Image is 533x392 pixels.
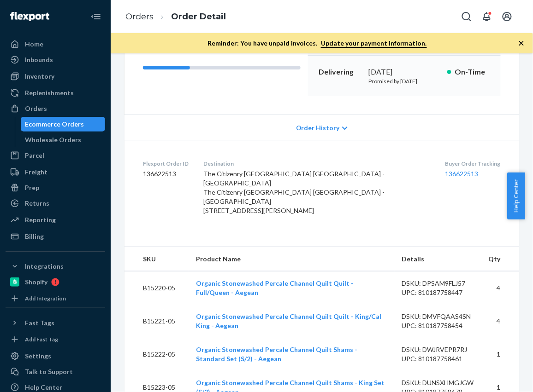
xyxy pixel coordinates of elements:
[25,104,47,113] div: Orders
[196,279,354,296] a: Organic Stonewashed Percale Channel Quilt Quilt - Full/Queen - Aegean
[25,277,47,287] div: Shopify
[402,345,474,354] div: DSKU: DWJRVEPR7RJ
[369,67,440,77] div: [DATE]
[6,293,105,304] a: Add Integration
[196,312,381,329] a: Organic Stonewashed Percale Channel Quilt Quilt - King/Cal King - Aegean
[171,12,226,22] a: Order Detail
[10,12,49,21] img: Flexport logo
[21,117,106,132] a: Ecommerce Orders
[402,378,474,387] div: DSKU: DUNSXHMGJGW
[25,232,44,241] div: Billing
[6,101,105,116] a: Orders
[189,247,394,271] th: Product Name
[125,12,154,22] a: Orders
[321,39,427,48] a: Update your payment information.
[196,346,357,363] a: Organic Stonewashed Percale Channel Quilt Shams - Standard Set (S/2) - Aegean
[445,170,479,178] a: 136622513
[25,88,74,98] div: Replenishments
[6,69,105,84] a: Inventory
[143,160,189,167] dt: Flexport Order ID
[481,338,519,371] td: 1
[25,215,56,225] div: Reporting
[124,247,189,271] th: SKU
[25,72,54,81] div: Inventory
[6,148,105,163] a: Parcel
[25,383,62,392] div: Help Center
[481,247,519,271] th: Qty
[319,67,361,77] p: Delivering
[6,349,105,363] a: Settings
[6,52,105,67] a: Inbounds
[124,305,189,338] td: B15221-05
[25,335,58,343] div: Add Fast Tag
[25,318,54,328] div: Fast Tags
[6,334,105,345] a: Add Fast Tag
[481,271,519,305] td: 4
[118,3,233,30] ol: breadcrumbs
[402,288,474,297] div: UPC: 810187758447
[6,165,105,179] a: Freight
[402,312,474,321] div: DSKU: DMVFQAAS4SN
[203,160,431,167] dt: Destination
[395,247,481,271] th: Details
[25,120,84,129] div: Ecommerce Orders
[207,39,427,48] p: Reminder: You have unpaid invoices.
[402,279,474,288] div: DSKU: DPSAM9FLJ57
[25,367,73,376] div: Talk to Support
[402,321,474,330] div: UPC: 810187758454
[6,180,105,195] a: Prep
[21,133,106,147] a: Wholesale Orders
[6,86,105,100] a: Replenishments
[25,199,49,208] div: Returns
[6,364,105,379] a: Talk to Support
[445,160,501,167] dt: Buyer Order Tracking
[498,7,516,26] button: Open account menu
[25,151,44,160] div: Parcel
[25,135,82,144] div: Wholesale Orders
[203,170,385,214] span: The Citizenry [GEOGRAPHIC_DATA] [GEOGRAPHIC_DATA] - [GEOGRAPHIC_DATA] The Citizenry [GEOGRAPHIC_D...
[124,338,189,371] td: B15222-05
[455,67,490,77] p: On-Time
[6,37,105,52] a: Home
[6,229,105,244] a: Billing
[25,55,53,64] div: Inbounds
[25,183,39,192] div: Prep
[143,169,189,179] dd: 136622513
[296,123,340,133] span: Order History
[481,305,519,338] td: 4
[6,259,105,274] button: Integrations
[25,352,51,361] div: Settings
[6,316,105,330] button: Fast Tags
[6,196,105,211] a: Returns
[25,40,43,49] div: Home
[87,7,105,26] button: Close Navigation
[507,173,525,219] button: Help Center
[25,262,64,271] div: Integrations
[25,167,47,177] div: Freight
[6,213,105,227] a: Reporting
[478,7,496,26] button: Open notifications
[402,354,474,363] div: UPC: 810187758461
[124,271,189,305] td: B15220-05
[457,7,476,26] button: Open Search Box
[369,77,440,85] p: Promised by [DATE]
[25,294,66,302] div: Add Integration
[6,275,105,289] a: Shopify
